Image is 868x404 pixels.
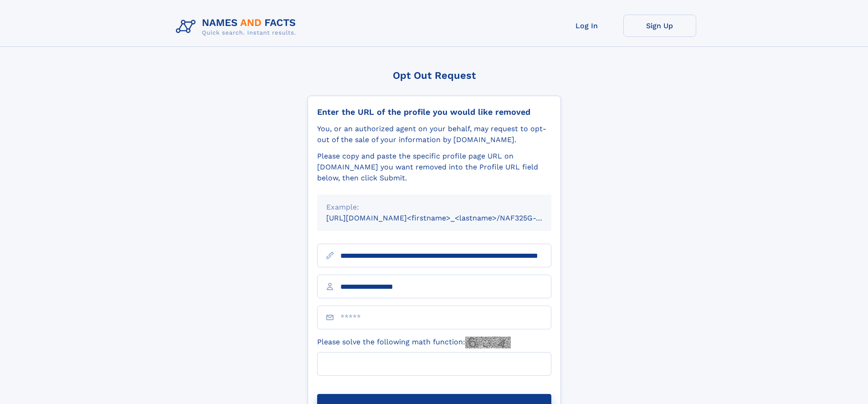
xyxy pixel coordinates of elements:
[317,151,551,184] div: Please copy and paste the specific profile page URL on [DOMAIN_NAME] you want removed into the Pr...
[326,202,542,213] div: Example:
[172,15,303,39] img: Logo Names and Facts
[326,214,569,222] small: [URL][DOMAIN_NAME]<firstname>_<lastname>/NAF325G-xxxxxxxx
[317,123,551,145] div: You, or an authorized agent on your behalf, may request to opt-out of the sale of your informatio...
[308,70,561,81] div: Opt Out Request
[550,15,623,37] a: Log In
[623,15,696,37] a: Sign Up
[317,337,511,348] label: Please solve the following math function:
[317,107,551,117] div: Enter the URL of the profile you would like removed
